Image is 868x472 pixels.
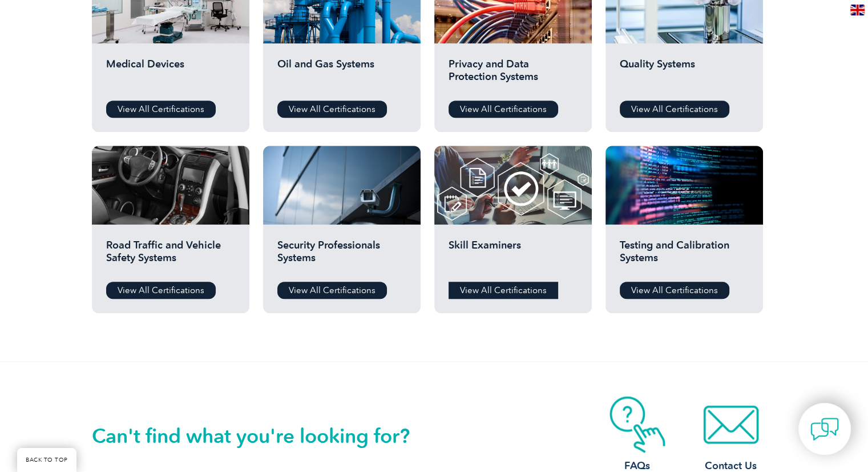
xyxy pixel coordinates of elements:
a: View All Certifications [277,282,387,299]
a: View All Certifications [620,282,729,299]
a: View All Certifications [106,101,216,118]
a: View All Certifications [449,282,558,299]
h2: Skill Examiners [449,239,578,273]
img: contact-email.webp [685,396,777,453]
a: View All Certifications [277,101,387,118]
h2: Security Professionals Systems [277,239,406,273]
a: View All Certifications [106,282,216,299]
img: en [850,5,865,15]
h2: Privacy and Data Protection Systems [449,58,578,92]
a: View All Certifications [449,101,558,118]
h2: Oil and Gas Systems [277,58,406,92]
h2: Testing and Calibration Systems [620,239,749,273]
a: BACK TO TOP [17,448,76,472]
h2: Medical Devices [106,58,235,92]
img: contact-faq.webp [592,396,683,453]
img: contact-chat.png [810,415,839,443]
h2: Road Traffic and Vehicle Safety Systems [106,239,235,273]
h2: Can't find what you're looking for? [92,427,434,445]
a: View All Certifications [620,101,729,118]
h2: Quality Systems [620,58,749,92]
